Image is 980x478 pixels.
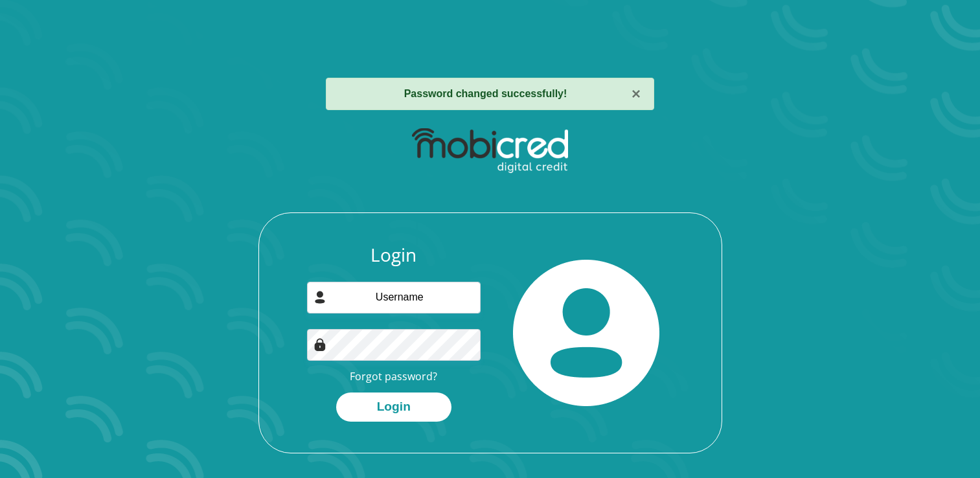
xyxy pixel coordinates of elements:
[404,88,567,99] strong: Password changed successfully!
[307,244,481,266] h3: Login
[307,282,481,313] input: Username
[313,291,326,304] img: user-icon image
[412,128,568,174] img: mobicred logo
[632,86,641,102] button: ×
[336,393,451,422] button: Login
[350,369,437,383] a: Forgot password?
[313,338,326,351] img: Image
